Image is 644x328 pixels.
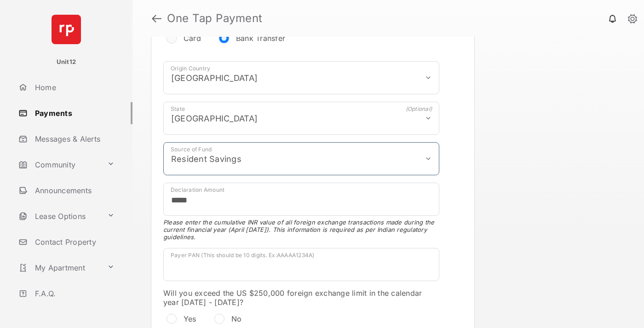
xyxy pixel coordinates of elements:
a: My Apartment [15,257,103,279]
label: No [231,314,242,323]
label: Card [184,34,201,43]
a: Payments [15,102,132,124]
label: Bank Transfer [236,34,285,43]
a: Community [15,154,103,176]
strong: One Tap Payment [167,13,263,24]
img: svg+xml;base64,PHN2ZyB4bWxucz0iaHR0cDovL3d3dy53My5vcmcvMjAwMC9zdmciIHdpZHRoPSI2NCIgaGVpZ2h0PSI2NC... [52,15,81,44]
a: Contact Property [15,231,132,253]
a: Lease Options [15,205,103,227]
label: Yes [184,314,196,323]
label: Will you exceed the US $250,000 foreign exchange limit in the calendar year [DATE] - [DATE]? [163,288,439,307]
a: Messages & Alerts [15,128,132,150]
a: Home [15,76,132,98]
span: Please enter the cumulative INR value of all foreign exchange transactions made during the curren... [163,219,439,241]
a: Announcements [15,179,132,201]
a: F.A.Q. [15,282,132,305]
p: Unit12 [57,58,76,67]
